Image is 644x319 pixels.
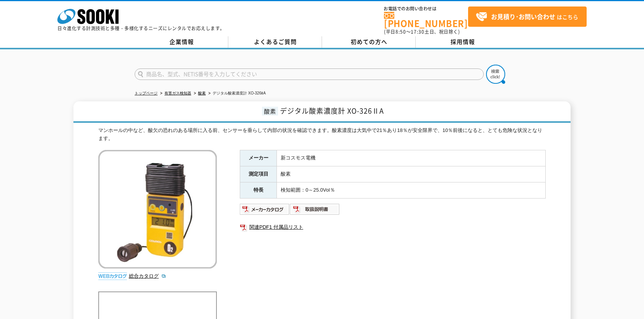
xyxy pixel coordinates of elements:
a: 企業情報 [135,36,228,48]
span: 初めての方へ [351,37,387,46]
img: デジタル酸素濃度計 XO-326ⅡA [98,150,217,269]
td: 酸素 [277,166,546,182]
div: マンホールの中など、酸欠の恐れのある場所に入る前、センサーを垂らして内部の状況を確認できます。酸素濃度は大気中で21％あり18％が安全限界で、10％前後になると、とても危険な状況となります。 [98,127,546,143]
span: 17:30 [411,28,424,35]
img: メーカーカタログ [240,203,290,215]
a: 酸素 [198,91,206,95]
span: はこちら [476,11,578,23]
img: btn_search.png [486,65,505,84]
a: 有害ガス検知器 [164,91,191,95]
strong: お見積り･お問い合わせ [491,12,555,21]
th: 特長 [240,182,277,199]
li: デジタル酸素濃度計 XO-326ⅡA [207,90,266,98]
a: 関連PDF1 付属品リスト [240,222,546,232]
span: 酸素 [262,107,278,116]
td: 新コスモス電機 [277,150,546,166]
span: デジタル酸素濃度計 XO-326ⅡA [280,106,384,116]
th: 測定項目 [240,166,277,182]
p: 日々進化する計測技術と多種・多様化するニーズにレンタルでお応えします。 [57,26,225,31]
a: よくあるご質問 [228,36,322,48]
span: お電話でのお問い合わせは [384,7,468,11]
a: トップページ [135,91,158,95]
a: 初めての方へ [322,36,416,48]
a: [PHONE_NUMBER] [384,12,468,28]
a: メーカーカタログ [240,208,290,214]
td: 検知範囲：0～25.0Vol％ [277,182,546,199]
input: 商品名、型式、NETIS番号を入力してください [135,68,484,80]
th: メーカー [240,150,277,166]
img: webカタログ [98,272,127,280]
a: 総合カタログ [129,273,166,279]
span: (平日 ～ 土日、祝日除く) [384,28,460,35]
span: 8:50 [395,28,406,35]
img: 取扱説明書 [290,203,340,215]
a: 採用情報 [416,36,509,48]
a: お見積り･お問い合わせはこちら [468,7,587,27]
a: 取扱説明書 [290,208,340,214]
